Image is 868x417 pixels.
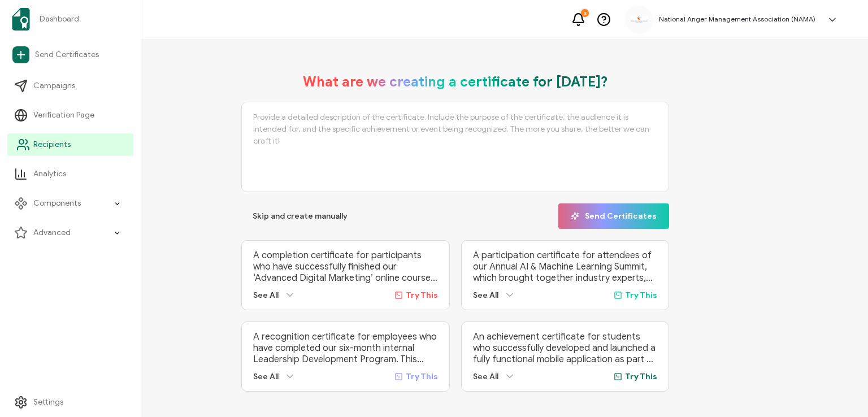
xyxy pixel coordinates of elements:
[33,198,81,209] span: Components
[253,331,437,365] p: A recognition certificate for employees who have completed our six-month internal Leadership Deve...
[659,15,815,23] h5: National Anger Management Association (NAMA)
[253,250,437,284] p: A completion certificate for participants who have successfully finished our ‘Advanced Digital Ma...
[7,104,133,127] a: Verification Page
[241,203,359,229] button: Skip and create manually
[33,397,63,408] span: Settings
[473,331,657,365] p: An achievement certificate for students who successfully developed and launched a fully functiona...
[33,168,66,180] span: Analytics
[253,372,279,381] span: See All
[473,290,498,300] span: See All
[12,8,30,31] img: sertifier-logomark-colored.svg
[7,391,133,414] a: Settings
[473,250,657,284] p: A participation certificate for attendees of our Annual AI & Machine Learning Summit, which broug...
[253,212,348,220] span: Skip and create manually
[558,203,669,229] button: Send Certificates
[625,290,657,300] span: Try This
[7,3,133,35] a: Dashboard
[631,16,648,23] img: 3ca2817c-e862-47f7-b2ec-945eb25c4a6c.jpg
[7,42,133,68] a: Send Certificates
[253,290,279,300] span: See All
[7,133,133,156] a: Recipients
[406,290,438,300] span: Try This
[33,139,71,150] span: Recipients
[33,80,75,92] span: Campaigns
[35,49,99,60] span: Send Certificates
[7,75,133,97] a: Campaigns
[625,372,657,381] span: Try This
[473,372,498,381] span: See All
[33,110,94,121] span: Verification Page
[406,372,438,381] span: Try This
[571,212,657,220] span: Send Certificates
[40,14,79,25] span: Dashboard
[303,73,608,90] h1: What are we creating a certificate for [DATE]?
[33,227,71,238] span: Advanced
[7,163,133,185] a: Analytics
[581,9,589,17] div: 2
